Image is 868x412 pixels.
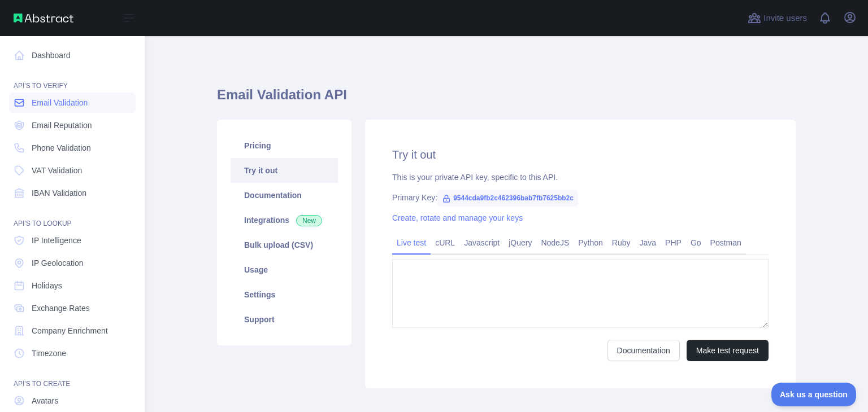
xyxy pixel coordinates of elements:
[231,307,338,332] a: Support
[687,340,769,361] button: Make test request
[9,183,136,203] a: IBAN Validation
[32,187,86,199] span: IBAN Validation
[771,383,857,406] iframe: Toggle Customer Support
[763,12,807,25] span: Invite users
[231,257,338,282] a: Usage
[745,9,809,27] button: Invite users
[459,234,504,252] a: Javascript
[635,234,661,252] a: Java
[392,192,769,203] div: Primary Key:
[231,208,338,233] a: Integrations New
[574,234,607,252] a: Python
[231,133,338,158] a: Pricing
[9,138,136,158] a: Phone Validation
[607,340,680,361] a: Documentation
[504,234,536,252] a: jQuery
[9,160,136,181] a: VAT Validation
[32,97,88,108] span: Email Validation
[392,172,769,183] div: This is your private API key, specific to this API.
[9,321,136,341] a: Company Enrichment
[431,234,459,252] a: cURL
[231,282,338,307] a: Settings
[607,234,635,252] a: Ruby
[217,86,796,113] h1: Email Validation API
[296,215,322,226] span: New
[9,115,136,135] a: Email Reputation
[9,391,136,411] a: Avatars
[9,68,136,90] div: API'S TO VERIFY
[9,366,136,388] div: API'S TO CREATE
[9,93,136,113] a: Email Validation
[14,14,73,23] img: Abstract API
[706,234,746,252] a: Postman
[686,234,706,252] a: Go
[32,303,90,314] span: Exchange Rates
[392,147,769,163] h2: Try it out
[32,395,58,406] span: Avatars
[9,343,136,363] a: Timezone
[32,120,92,131] span: Email Reputation
[9,253,136,273] a: IP Geolocation
[231,233,338,257] a: Bulk upload (CSV)
[661,234,686,252] a: PHP
[437,190,578,207] span: 9544cda9fb2c462396bab7fb7625bb2c
[32,257,84,269] span: IP Geolocation
[32,348,66,359] span: Timezone
[32,325,108,336] span: Company Enrichment
[32,142,91,154] span: Phone Validation
[32,235,81,246] span: IP Intelligence
[9,275,136,296] a: Holidays
[32,165,82,176] span: VAT Validation
[9,298,136,318] a: Exchange Rates
[536,234,574,252] a: NodeJS
[9,230,136,251] a: IP Intelligence
[32,280,62,291] span: Holidays
[392,234,431,252] a: Live test
[9,205,136,228] div: API'S TO LOOKUP
[392,213,523,222] a: Create, rotate and manage your keys
[231,158,338,183] a: Try it out
[9,45,136,65] a: Dashboard
[231,183,338,208] a: Documentation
